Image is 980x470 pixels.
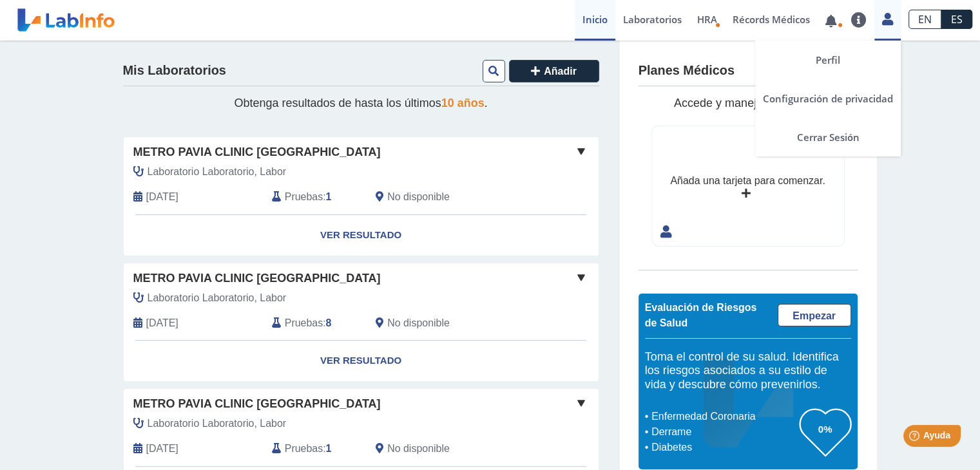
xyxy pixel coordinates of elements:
div: : [262,315,366,331]
h4: Planes Médicos [639,63,735,79]
span: Pruebas [285,189,323,205]
span: 2025-09-03 [146,189,178,205]
span: Metro Pavia Clinic [GEOGRAPHIC_DATA] [133,395,381,413]
a: Configuración de privacidad [755,79,901,118]
iframe: Help widget launcher [865,420,966,456]
b: 1 [326,191,332,202]
span: HRA [697,13,717,26]
b: 1 [326,443,332,454]
a: Perfil [755,41,901,79]
span: Añadir [544,66,577,77]
span: Metro Pavia Clinic [GEOGRAPHIC_DATA] [133,270,381,287]
span: No disponible [387,189,450,205]
span: No disponible [387,315,450,331]
div: : [262,189,366,205]
span: 2025-08-06 [146,441,178,456]
a: ES [941,10,972,29]
div: : [262,441,366,456]
span: Accede y maneja sus planes [674,97,821,109]
b: 8 [326,317,332,328]
span: No disponible [387,441,450,456]
span: Pruebas [285,441,323,456]
h4: Mis Laboratorios [123,63,226,79]
span: Pruebas [285,315,323,331]
span: Laboratorio Laboratorio, Labor [148,290,287,306]
h5: Toma el control de su salud. Identifica los riesgos asociados a su estilo de vida y descubre cómo... [645,350,851,392]
button: Añadir [509,60,599,82]
li: Enfermedad Coronaria [648,409,800,424]
span: Laboratorio Laboratorio, Labor [148,164,287,180]
a: Cerrar Sesión [755,118,901,156]
span: 2025-08-19 [146,315,178,331]
h3: 0% [800,421,851,437]
span: Metro Pavia Clinic [GEOGRAPHIC_DATA] [133,144,381,161]
a: Ver Resultado [124,215,599,256]
span: Empezar [793,310,836,321]
li: Diabetes [648,440,800,455]
span: 10 años [441,97,485,109]
span: Laboratorio Laboratorio, Labor [148,416,287,431]
a: Ver Resultado [124,341,599,381]
span: Obtenga resultados de hasta los últimos . [234,97,487,109]
a: EN [908,10,941,29]
div: Añada una tarjeta para comenzar. [670,173,825,189]
a: Empezar [778,304,851,326]
span: Evaluación de Riesgos de Salud [645,302,757,328]
li: Derrame [648,424,800,440]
